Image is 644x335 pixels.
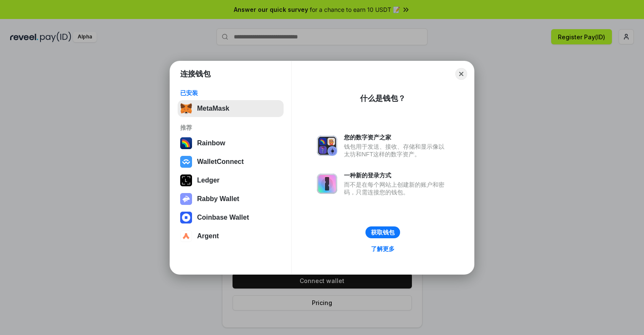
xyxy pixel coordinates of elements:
div: MetaMask [197,105,229,112]
div: 您的数字资产之家 [344,133,449,141]
img: svg+xml,%3Csvg%20width%3D%2228%22%20height%3D%2228%22%20viewBox%3D%220%200%2028%2028%22%20fill%3D... [180,212,192,223]
div: 而不是在每个网站上创建新的账户和密码，只需连接您的钱包。 [344,181,449,196]
button: Coinbase Wallet [178,209,284,226]
button: Rainbow [178,135,284,152]
div: 钱包用于发送、接收、存储和显示像以太坊和NFT这样的数字资产。 [344,143,449,158]
div: Ledger [197,177,219,184]
div: 获取钱包 [371,229,395,236]
img: svg+xml,%3Csvg%20xmlns%3D%22http%3A%2F%2Fwww.w3.org%2F2000%2Fsvg%22%20width%3D%2228%22%20height%3... [180,174,192,186]
button: Close [455,68,467,80]
div: 什么是钱包？ [360,93,406,103]
div: 了解更多 [371,245,395,253]
img: svg+xml,%3Csvg%20width%3D%2228%22%20height%3D%2228%22%20viewBox%3D%220%200%2028%2028%22%20fill%3D... [180,156,192,168]
h1: 连接钱包 [180,69,211,79]
a: 了解更多 [366,243,400,254]
img: svg+xml,%3Csvg%20fill%3D%22none%22%20height%3D%2233%22%20viewBox%3D%220%200%2035%2033%22%20width%... [180,103,192,114]
button: Rabby Wallet [178,191,284,207]
img: svg+xml,%3Csvg%20xmlns%3D%22http%3A%2F%2Fwww.w3.org%2F2000%2Fsvg%22%20fill%3D%22none%22%20viewBox... [317,136,337,156]
div: Coinbase Wallet [197,214,249,221]
button: 获取钱包 [365,226,400,238]
div: Rainbow [197,139,225,147]
div: 推荐 [180,124,281,131]
button: WalletConnect [178,153,284,170]
div: 一种新的登录方式 [344,172,449,179]
div: 已安装 [180,89,281,97]
button: MetaMask [178,100,284,117]
button: Ledger [178,172,284,189]
div: Rabby Wallet [197,195,239,203]
div: WalletConnect [197,158,244,166]
img: svg+xml,%3Csvg%20xmlns%3D%22http%3A%2F%2Fwww.w3.org%2F2000%2Fsvg%22%20fill%3D%22none%22%20viewBox... [180,193,192,205]
img: svg+xml,%3Csvg%20width%3D%22120%22%20height%3D%22120%22%20viewBox%3D%220%200%20120%20120%22%20fil... [180,137,192,149]
button: Argent [178,228,284,245]
img: svg+xml,%3Csvg%20width%3D%2228%22%20height%3D%2228%22%20viewBox%3D%220%200%2028%2028%22%20fill%3D... [180,230,192,242]
img: svg+xml,%3Csvg%20xmlns%3D%22http%3A%2F%2Fwww.w3.org%2F2000%2Fsvg%22%20fill%3D%22none%22%20viewBox... [317,174,337,194]
div: Argent [197,232,219,240]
